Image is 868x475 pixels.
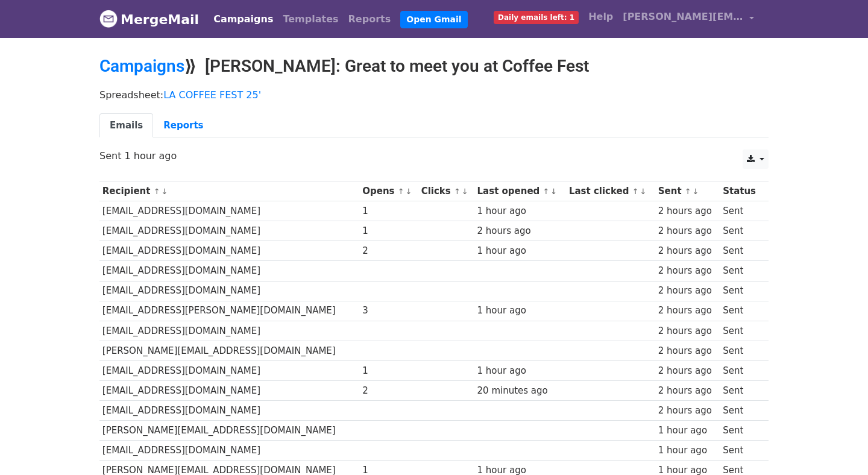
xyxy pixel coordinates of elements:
td: Sent [720,360,762,380]
div: 2 hours ago [658,364,717,378]
div: 2 hours ago [658,264,717,278]
a: [PERSON_NAME][EMAIL_ADDRESS][DOMAIN_NAME] [618,5,759,33]
td: [PERSON_NAME][EMAIL_ADDRESS][DOMAIN_NAME] [99,341,359,360]
div: 1 hour ago [477,244,564,258]
div: 20 minutes ago [477,384,564,398]
th: Last clicked [566,181,655,201]
p: Spreadsheet: [99,89,769,101]
td: Sent [720,261,762,281]
a: Open Gmail [400,11,467,28]
div: 2 hours ago [658,344,717,358]
td: Sent [720,221,762,241]
div: 2 hours ago [477,224,564,238]
td: [EMAIL_ADDRESS][DOMAIN_NAME] [99,261,359,281]
a: Emails [99,113,153,138]
div: 2 hours ago [658,204,717,218]
iframe: Chat Widget [808,417,868,475]
td: [EMAIL_ADDRESS][DOMAIN_NAME] [99,381,359,401]
div: 1 [362,224,415,238]
a: Help [583,5,618,29]
td: [EMAIL_ADDRESS][PERSON_NAME][DOMAIN_NAME] [99,301,359,321]
th: Sent [655,181,720,201]
td: Sent [720,401,762,421]
td: [EMAIL_ADDRESS][DOMAIN_NAME] [99,360,359,380]
span: [PERSON_NAME][EMAIL_ADDRESS][DOMAIN_NAME] [623,10,743,24]
th: Opens [359,181,418,201]
td: Sent [720,301,762,321]
p: Sent 1 hour ago [99,149,769,162]
td: Sent [720,341,762,360]
div: 1 hour ago [477,204,564,218]
a: ↑ [454,187,461,196]
div: 2 hours ago [658,224,717,238]
th: Recipient [99,181,359,201]
div: 2 hours ago [658,384,717,398]
a: ↓ [693,187,699,196]
a: LA COFFEE FEST 25' [163,89,261,101]
a: ↓ [161,187,168,196]
td: [EMAIL_ADDRESS][DOMAIN_NAME] [99,241,359,261]
td: [EMAIL_ADDRESS][DOMAIN_NAME] [99,201,359,221]
div: 1 hour ago [658,424,717,438]
a: ↓ [550,187,557,196]
td: [EMAIL_ADDRESS][DOMAIN_NAME] [99,401,359,421]
div: 2 hours ago [658,244,717,258]
a: Reports [153,113,213,138]
td: Sent [720,441,762,461]
a: Campaigns [209,7,278,31]
th: Clicks [418,181,474,201]
th: Last opened [474,181,566,201]
a: MergeMail [99,7,199,32]
a: Daily emails left: 1 [489,5,583,29]
div: 2 hours ago [658,404,717,418]
td: Sent [720,201,762,221]
a: ↑ [398,187,404,196]
td: [EMAIL_ADDRESS][DOMAIN_NAME] [99,281,359,301]
div: 2 hours ago [658,324,717,338]
a: Campaigns [99,56,184,76]
img: MergeMail logo [99,10,118,28]
span: Daily emails left: 1 [494,11,579,24]
a: ↑ [154,187,160,196]
a: ↓ [462,187,468,196]
a: ↑ [543,187,550,196]
td: [EMAIL_ADDRESS][DOMAIN_NAME] [99,321,359,341]
td: [EMAIL_ADDRESS][DOMAIN_NAME] [99,441,359,461]
th: Status [720,181,762,201]
div: 1 hour ago [477,364,564,378]
a: Reports [344,7,396,31]
div: 2 hours ago [658,284,717,298]
td: [PERSON_NAME][EMAIL_ADDRESS][DOMAIN_NAME] [99,421,359,441]
td: Sent [720,241,762,261]
div: 1 [362,364,415,378]
div: 1 hour ago [477,304,564,318]
td: Sent [720,321,762,341]
h2: ⟫ [PERSON_NAME]: Great to meet you at Coffee Fest [99,56,769,77]
div: 2 [362,244,415,258]
div: 2 [362,384,415,398]
a: ↓ [405,187,412,196]
a: ↑ [632,187,639,196]
a: ↑ [685,187,691,196]
a: ↓ [640,187,646,196]
div: 3 [362,304,415,318]
div: 1 hour ago [658,444,717,458]
td: [EMAIL_ADDRESS][DOMAIN_NAME] [99,221,359,241]
td: Sent [720,281,762,301]
a: Templates [278,7,343,31]
td: Sent [720,421,762,441]
div: 1 [362,204,415,218]
div: 2 hours ago [658,304,717,318]
td: Sent [720,381,762,401]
